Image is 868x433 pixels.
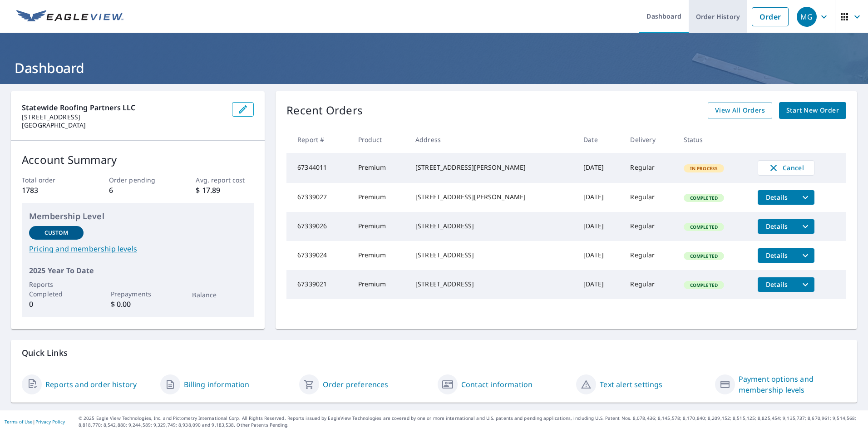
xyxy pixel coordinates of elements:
a: Payment options and membership levels [739,374,846,395]
td: Premium [351,183,408,212]
button: detailsBtn-67339027 [758,190,796,205]
td: [DATE] [576,241,623,270]
p: Prepayments [111,289,165,299]
div: MG [797,7,817,27]
th: Delivery [623,126,676,153]
td: Premium [351,270,408,299]
th: Report # [286,126,350,153]
td: Regular [623,153,676,183]
a: View All Orders [708,102,772,119]
a: Privacy Policy [35,418,65,425]
button: filesDropdownBtn-67339027 [796,190,814,205]
button: filesDropdownBtn-67339024 [796,248,814,263]
button: filesDropdownBtn-67339026 [796,219,814,234]
p: Recent Orders [286,102,363,119]
a: Order preferences [323,379,389,390]
button: filesDropdownBtn-67339021 [796,277,814,292]
td: [DATE] [576,153,623,183]
div: [STREET_ADDRESS] [415,221,569,231]
a: Text alert settings [600,379,662,390]
span: Details [763,222,790,231]
span: View All Orders [715,105,765,116]
td: [DATE] [576,270,623,299]
td: 67344011 [286,153,350,183]
a: Reports and order history [45,379,137,390]
span: Completed [685,282,723,288]
a: Order [752,7,789,26]
a: Pricing and membership levels [29,243,247,254]
td: 67339024 [286,241,350,270]
p: Account Summary [22,152,254,168]
a: Terms of Use [5,418,33,425]
p: [STREET_ADDRESS] [22,113,225,121]
p: Avg. report cost [196,175,254,185]
th: Status [676,126,750,153]
a: Contact information [461,379,533,390]
th: Date [576,126,623,153]
button: detailsBtn-67339024 [758,248,796,263]
a: Start New Order [779,102,846,119]
p: Order pending [109,175,167,185]
img: EV Logo [16,10,123,24]
th: Product [351,126,408,153]
p: Quick Links [22,347,846,359]
td: Regular [623,183,676,212]
span: Details [763,193,790,202]
span: Cancel [767,162,805,173]
p: | [5,419,65,424]
td: Premium [351,153,408,183]
p: $ 0.00 [111,299,165,310]
p: Statewide Roofing Partners LLC [22,102,225,113]
td: [DATE] [576,212,623,241]
th: Address [408,126,576,153]
h1: Dashboard [11,59,857,77]
span: Start New Order [786,105,839,116]
p: Reports Completed [29,280,84,299]
p: 6 [109,185,167,196]
span: Completed [685,253,723,259]
a: Billing information [184,379,249,390]
button: detailsBtn-67339021 [758,277,796,292]
td: Regular [623,270,676,299]
span: Details [763,280,790,289]
span: Details [763,251,790,260]
td: Premium [351,212,408,241]
td: Premium [351,241,408,270]
td: Regular [623,241,676,270]
td: Regular [623,212,676,241]
button: detailsBtn-67339026 [758,219,796,234]
p: $ 17.89 [196,185,254,196]
p: [GEOGRAPHIC_DATA] [22,121,225,129]
button: Cancel [758,160,814,176]
span: Completed [685,224,723,230]
p: 0 [29,299,84,310]
span: In Process [685,165,724,172]
p: 1783 [22,185,80,196]
span: Completed [685,195,723,201]
td: [DATE] [576,183,623,212]
td: 67339027 [286,183,350,212]
p: Total order [22,175,80,185]
div: [STREET_ADDRESS][PERSON_NAME] [415,163,569,172]
p: 2025 Year To Date [29,265,247,276]
p: Custom [44,229,68,237]
p: Membership Level [29,210,247,222]
p: Balance [192,290,247,300]
div: [STREET_ADDRESS] [415,251,569,260]
td: 67339021 [286,270,350,299]
div: [STREET_ADDRESS] [415,280,569,289]
p: © 2025 Eagle View Technologies, Inc. and Pictometry International Corp. All Rights Reserved. Repo... [79,415,863,428]
div: [STREET_ADDRESS][PERSON_NAME] [415,192,569,202]
td: 67339026 [286,212,350,241]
